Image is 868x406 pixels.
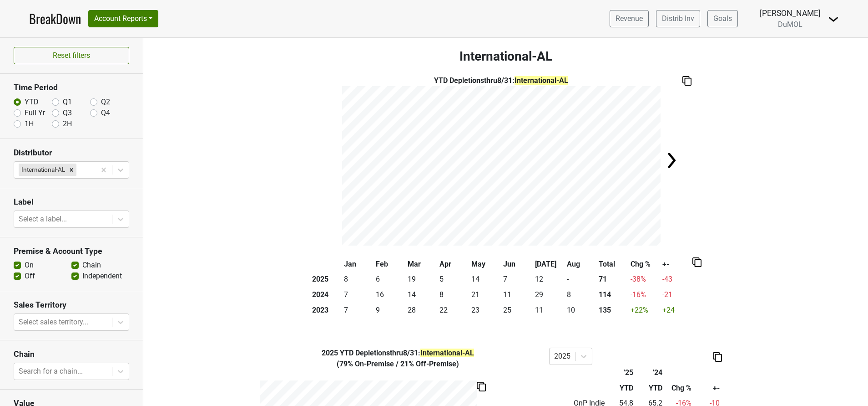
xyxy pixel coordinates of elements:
[63,97,72,108] label: Q1
[828,14,839,25] img: Dropdown Menu
[469,303,501,318] td: 23
[14,47,129,64] button: Reset filters
[636,380,664,396] th: YTD
[14,148,129,158] h3: Distributor
[14,197,129,207] h3: Label
[322,349,340,357] span: 2025
[533,257,565,272] th: [DATE]
[636,365,664,380] th: '24
[629,257,661,272] th: Chg %
[629,287,661,303] td: -16 %
[66,164,76,175] div: Remove International-AL
[406,272,438,288] td: 19
[565,272,597,288] td: -
[597,303,629,318] th: 135
[374,287,406,303] td: 16
[406,257,438,272] th: Mar
[25,260,34,271] label: On
[342,272,374,288] td: 8
[682,76,691,86] img: Copy to clipboard
[501,287,533,303] td: 11
[143,49,868,64] h3: International-AL
[438,257,469,272] th: Apr
[629,303,661,318] td: +22 %
[63,118,72,129] label: 2H
[501,303,533,318] td: 25
[565,287,597,303] td: 8
[438,287,469,303] td: 8
[778,20,802,29] span: DuMOL
[19,164,66,175] div: International-AL
[25,108,45,118] label: Full Yr
[501,257,533,272] th: Jun
[253,348,542,359] div: YTD Depletions thru 8/31 :
[533,287,565,303] td: 29
[760,7,821,19] div: [PERSON_NAME]
[661,287,692,303] td: -21
[501,272,533,288] td: 7
[707,10,738,27] a: Goals
[629,272,661,288] td: -38 %
[533,272,565,288] td: 12
[610,10,649,27] a: Revenue
[664,380,693,396] th: Chg %
[25,271,35,282] label: Off
[438,303,469,318] td: 22
[14,247,129,256] h3: Premise & Account Type
[533,303,565,318] td: 11
[342,303,374,318] td: 7
[101,108,110,118] label: Q4
[14,83,129,93] h3: Time Period
[374,272,406,288] td: 6
[469,257,501,272] th: May
[477,382,486,391] img: Copy to clipboard
[661,272,692,288] td: -43
[565,257,597,272] th: Aug
[515,76,568,85] span: International-AL
[88,10,158,27] button: Account Reports
[597,272,629,288] th: 71
[661,257,692,272] th: +-
[310,303,342,318] th: 2023
[469,287,501,303] td: 21
[82,271,122,282] label: Independent
[342,287,374,303] td: 7
[101,97,110,108] label: Q2
[661,303,692,318] td: +24
[63,108,72,118] label: Q3
[694,380,722,396] th: +-
[692,257,701,267] img: Copy to clipboard
[438,272,469,288] td: 5
[656,10,700,27] a: Distrib Inv
[713,352,722,362] img: Copy to clipboard
[29,9,81,28] a: BreakDown
[310,287,342,303] th: 2024
[420,349,474,357] span: International-AL
[406,303,438,318] td: 28
[253,359,542,370] div: ( 79% On-Premise / 21% Off-Premise )
[406,287,438,303] td: 14
[662,151,681,170] img: Arrow right
[469,272,501,288] td: 14
[25,118,34,129] label: 1H
[14,349,129,359] h3: Chain
[14,300,129,310] h3: Sales Territory
[565,303,597,318] td: 10
[342,257,374,272] th: Jan
[597,257,629,272] th: Total
[342,75,661,86] div: YTD Depletions thru 8/31 :
[607,380,636,396] th: YTD
[310,272,342,288] th: 2025
[607,365,636,380] th: '25
[82,260,101,271] label: Chain
[25,97,39,108] label: YTD
[374,303,406,318] td: 9
[374,257,406,272] th: Feb
[597,287,629,303] th: 114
